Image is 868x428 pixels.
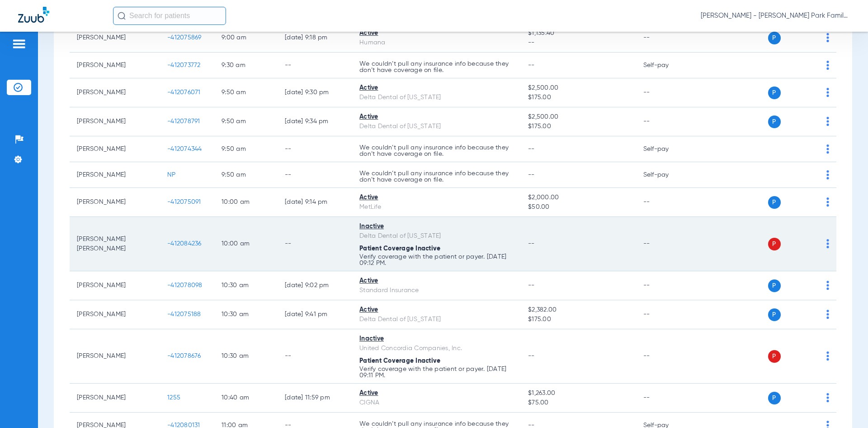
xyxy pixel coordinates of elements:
div: Standard Insurance [359,286,514,295]
td: [PERSON_NAME] [70,329,160,384]
td: [PERSON_NAME] [70,24,160,53]
p: Verify coverage with the patient or payer. [DATE] 09:11 PM. [359,366,514,379]
td: 9:50 AM [214,78,278,107]
td: [DATE] 11:59 PM [278,384,352,413]
td: 10:00 AM [214,217,278,271]
img: group-dot-blue.svg [826,61,829,70]
td: [PERSON_NAME] [70,78,160,107]
img: group-dot-blue.svg [826,310,829,319]
span: -412084236 [167,240,202,247]
span: -412075091 [167,199,201,205]
span: -412075188 [167,311,201,317]
div: Delta Dental of [US_STATE] [359,122,514,131]
img: group-dot-blue.svg [826,281,829,290]
span: $2,500.00 [528,83,628,93]
td: -- [278,136,352,162]
img: group-dot-blue.svg [826,393,829,402]
span: $175.00 [528,122,628,131]
p: Verify coverage with the patient or payer. [DATE] 09:12 PM. [359,254,514,266]
span: Patient Coverage Inactive [359,358,440,364]
td: [PERSON_NAME] [PERSON_NAME] [70,217,160,271]
img: group-dot-blue.svg [826,170,829,179]
span: $175.00 [528,93,628,102]
img: group-dot-blue.svg [826,117,829,126]
div: Active [359,305,514,315]
td: [PERSON_NAME] [70,188,160,217]
td: -- [636,78,697,107]
span: -412076071 [167,89,201,96]
span: P [768,279,781,292]
div: Active [359,29,514,38]
span: [PERSON_NAME] - [PERSON_NAME] Park Family Dentistry [701,11,850,20]
div: Delta Dental of [US_STATE] [359,231,514,241]
span: P [768,350,781,363]
span: -- [528,146,535,152]
span: -412078676 [167,353,201,359]
div: Active [359,389,514,398]
span: P [768,115,781,128]
img: group-dot-blue.svg [826,239,829,248]
td: 9:50 AM [214,136,278,162]
td: [DATE] 9:02 PM [278,271,352,300]
td: 10:30 AM [214,271,278,300]
span: -- [528,38,628,48]
span: $1,263.00 [528,389,628,398]
span: -412078098 [167,282,203,289]
span: $75.00 [528,398,628,408]
span: $175.00 [528,315,628,324]
td: 9:50 AM [214,107,278,136]
span: -412074344 [167,146,202,152]
div: CIGNA [359,398,514,408]
td: [DATE] 9:41 PM [278,300,352,329]
td: -- [636,24,697,53]
td: [DATE] 9:30 PM [278,78,352,107]
img: group-dot-blue.svg [826,88,829,97]
span: $2,500.00 [528,112,628,122]
span: -412075869 [167,34,202,41]
td: -- [636,384,697,413]
td: [DATE] 9:14 PM [278,188,352,217]
span: P [768,32,781,44]
td: [DATE] 9:18 PM [278,24,352,53]
span: -412078791 [167,118,200,125]
div: Delta Dental of [US_STATE] [359,315,514,324]
td: 10:30 AM [214,329,278,384]
div: MetLife [359,202,514,212]
td: [PERSON_NAME] [70,271,160,300]
td: [PERSON_NAME] [70,53,160,78]
div: Inactive [359,334,514,344]
img: hamburger-icon [12,38,26,49]
span: Patient Coverage Inactive [359,245,440,252]
td: -- [636,300,697,329]
td: 9:00 AM [214,24,278,53]
span: P [768,196,781,209]
div: United Concordia Companies, Inc. [359,344,514,353]
td: Self-pay [636,136,697,162]
div: Active [359,112,514,122]
td: -- [636,107,697,136]
td: [DATE] 9:34 PM [278,107,352,136]
span: NP [167,172,176,178]
td: -- [278,329,352,384]
span: P [768,392,781,404]
p: We couldn’t pull any insurance info because they don’t have coverage on file. [359,144,514,157]
span: -412073772 [167,62,201,68]
td: -- [636,329,697,384]
div: Delta Dental of [US_STATE] [359,93,514,102]
span: P [768,87,781,99]
p: We couldn’t pull any insurance info because they don’t have coverage on file. [359,170,514,183]
img: group-dot-blue.svg [826,351,829,361]
span: P [768,308,781,321]
span: -- [528,240,535,247]
td: -- [636,271,697,300]
span: $1,135.40 [528,29,628,38]
td: [PERSON_NAME] [70,162,160,188]
td: [PERSON_NAME] [70,300,160,329]
td: -- [278,217,352,271]
td: -- [636,217,697,271]
td: 10:40 AM [214,384,278,413]
div: Active [359,83,514,93]
td: [PERSON_NAME] [70,136,160,162]
img: group-dot-blue.svg [826,33,829,42]
td: 10:30 AM [214,300,278,329]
